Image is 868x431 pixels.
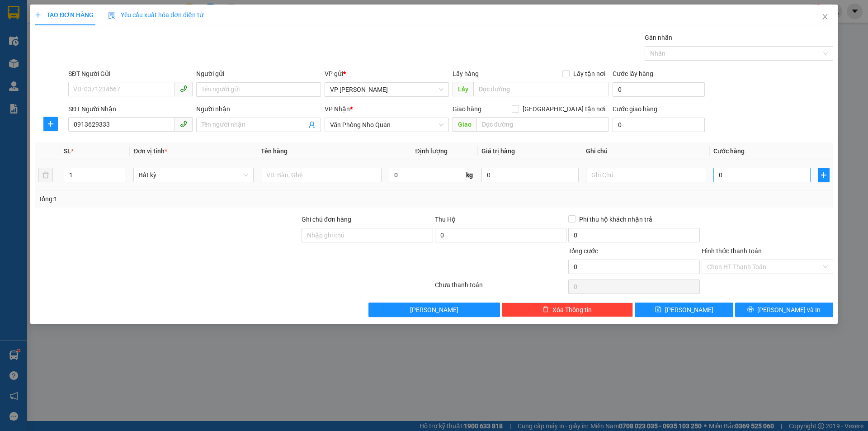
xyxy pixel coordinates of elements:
button: [PERSON_NAME] [368,303,500,317]
li: Hotline: 19003086 [50,33,205,45]
span: Thu Hộ [435,216,456,223]
button: printer[PERSON_NAME] và In [735,303,833,317]
li: Số 2 [PERSON_NAME], [GEOGRAPHIC_DATA] [50,22,205,33]
span: Bất kỳ [139,168,248,182]
input: Ghi Chú [586,168,706,182]
span: plus [35,12,41,18]
span: printer [747,306,754,313]
span: [PERSON_NAME] [410,305,458,315]
label: Gán nhãn [645,34,672,41]
div: SĐT Người Gửi [68,69,193,79]
span: plus [818,171,829,179]
input: Ghi chú đơn hàng [302,228,433,242]
button: delete [38,168,53,182]
input: VD: Bàn, Ghế [261,168,381,182]
span: VP Nhận [325,105,350,113]
input: 0 [481,168,579,182]
span: phone [180,85,187,92]
span: Giao [453,117,476,132]
div: Người nhận [196,104,321,114]
h1: TL1109250004 [99,66,157,85]
span: Lấy tận nơi [570,69,609,79]
span: Lấy hàng [453,70,479,77]
span: user-add [308,121,316,128]
button: save[PERSON_NAME] [635,303,733,317]
label: Ghi chú đơn hàng [302,216,351,223]
button: deleteXóa Thông tin [502,303,633,317]
input: Cước lấy hàng [613,82,705,97]
label: Hình thức thanh toán [702,247,762,255]
span: Giao hàng [453,105,481,113]
button: plus [818,168,830,182]
span: save [655,306,661,313]
button: plus [43,117,58,131]
span: Phí thu hộ khách nhận trả [576,214,656,224]
button: Close [812,5,838,30]
span: Tên hàng [261,147,288,155]
span: TẠO ĐƠN HÀNG [35,11,94,19]
input: Dọc đường [473,82,609,96]
span: [PERSON_NAME] [665,305,713,315]
label: Cước lấy hàng [613,70,653,77]
th: Ghi chú [582,142,710,160]
span: Tổng cước [568,247,598,255]
span: kg [465,168,474,182]
span: VP Thịnh Liệt [330,83,443,96]
span: Giá trị hàng [481,147,515,155]
span: phone [180,120,187,128]
span: SL [64,147,71,155]
span: Văn Phòng Nho Quan [330,118,443,132]
img: logo.jpg [11,11,57,57]
b: GỬI : VP [PERSON_NAME] [11,66,98,111]
label: Cước giao hàng [613,105,657,113]
input: Dọc đường [476,117,609,132]
b: Gửi khách hàng [85,47,170,58]
span: Đơn vị tính [133,147,167,155]
div: SĐT Người Nhận [68,104,193,114]
span: Yêu cầu xuất hóa đơn điện tử [108,11,203,19]
img: icon [108,12,115,19]
span: close [821,13,829,20]
b: Duy Khang Limousine [73,10,182,22]
div: Chưa thanh toán [434,280,567,296]
span: Định lượng [415,147,448,155]
span: [PERSON_NAME] và In [757,305,821,315]
span: Cước hàng [713,147,745,155]
input: Cước giao hàng [613,118,705,132]
div: Người gửi [196,69,321,79]
span: Xóa Thông tin [552,305,592,315]
div: VP gửi [325,69,449,79]
span: [GEOGRAPHIC_DATA] tận nơi [519,104,609,114]
span: Lấy [453,82,473,96]
div: Tổng: 1 [38,194,335,204]
span: delete [542,306,549,313]
span: plus [44,120,57,128]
